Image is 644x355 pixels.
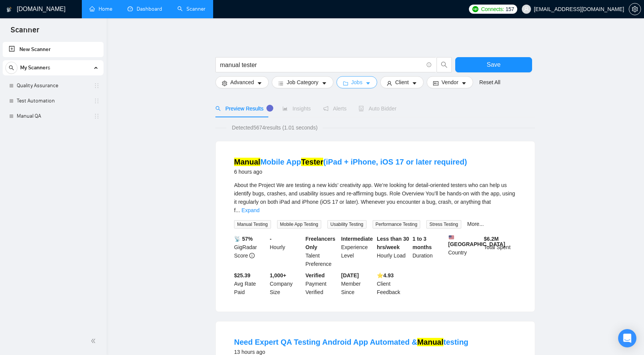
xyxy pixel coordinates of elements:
[341,272,359,278] b: [DATE]
[395,78,409,86] span: Client
[322,80,327,86] span: caret-down
[375,235,411,268] div: Hourly Load
[94,83,100,89] span: holder
[479,78,500,86] a: Reset All
[17,93,89,109] a: Test Automation
[257,80,262,86] span: caret-down
[448,235,505,247] b: [GEOGRAPHIC_DATA]
[226,123,323,132] span: Detected 5674 results (1.01 seconds)
[447,235,483,268] div: Country
[20,60,50,75] span: My Scanners
[234,158,467,166] a: ManualMobile AppTester(iPad + iPhone, iOS 17 or later required)
[91,337,98,345] span: double-left
[5,24,45,40] span: Scanner
[629,6,641,12] a: setting
[306,272,325,278] b: Verified
[220,60,423,70] input: Search Freelance Jobs...
[304,235,340,268] div: Talent Preference
[233,235,268,268] div: GigRadar Score
[472,6,478,12] img: upwork-logo.png
[359,106,364,111] span: robot
[234,181,516,214] div: About the Project We are testing a new kids’ creativity app. We’re looking for detail-oriented te...
[6,3,12,16] img: logo
[3,42,104,57] li: New Scanner
[629,6,641,12] span: setting
[270,236,272,242] b: -
[437,57,452,72] button: search
[268,235,304,268] div: Hourly
[94,113,100,119] span: holder
[377,272,394,278] b: ⭐️ 4.93
[128,6,162,12] a: dashboardDashboard
[482,235,518,268] div: Total Spent
[215,106,221,111] span: search
[277,220,322,229] span: Mobile App Testing
[17,78,89,93] a: Quality Assurance
[343,80,348,86] span: folder
[442,78,458,86] span: Vendor
[5,62,18,74] button: search
[411,235,447,268] div: Duration
[242,207,260,213] a: Expand
[89,6,112,12] a: homeHome
[484,236,499,242] b: $ 6.2M
[234,272,250,278] b: $25.39
[629,3,641,15] button: setting
[351,78,363,86] span: Jobs
[467,221,484,227] a: More...
[234,158,260,166] mark: Manual
[3,60,104,124] li: My Scanners
[287,78,318,86] span: Job Category
[387,80,392,86] span: user
[323,106,347,112] span: Alerts
[340,271,375,296] div: Member Since
[373,220,421,229] span: Performance Testing
[380,76,424,88] button: userClientcaret-down
[9,42,97,57] a: New Scanner
[233,271,268,296] div: Avg Rate Paid
[427,76,473,88] button: idcardVendorcaret-down
[413,236,432,250] b: 1 to 3 months
[481,5,504,13] span: Connects:
[270,272,286,278] b: 1,000+
[282,106,288,111] span: area-chart
[282,106,311,112] span: Insights
[215,106,270,112] span: Preview Results
[215,76,269,88] button: settingAdvancedcaret-down
[234,220,271,229] span: Manual Testing
[505,5,514,13] span: 157
[278,80,284,86] span: bars
[249,253,255,258] span: info-circle
[455,57,532,72] button: Save
[236,207,240,213] span: ...
[266,105,273,112] div: Tooltip anchor
[487,60,501,69] span: Save
[327,220,366,229] span: Usability Testing
[336,76,378,88] button: folderJobscaret-down
[449,235,454,240] img: 🇺🇸
[437,61,451,68] span: search
[272,76,333,88] button: barsJob Categorycaret-down
[461,80,467,86] span: caret-down
[17,109,89,124] a: Manual QA
[365,80,371,86] span: caret-down
[177,6,206,12] a: searchScanner
[6,65,17,70] span: search
[417,338,443,346] mark: Manual
[268,271,304,296] div: Company Size
[234,236,253,242] b: 📡 57%
[426,220,461,229] span: Stress Testing
[618,329,636,347] div: Open Intercom Messenger
[340,235,375,268] div: Experience Level
[94,98,100,104] span: holder
[234,167,467,176] div: 6 hours ago
[359,106,396,112] span: Auto Bidder
[412,80,417,86] span: caret-down
[524,6,529,12] span: user
[377,236,409,250] b: Less than 30 hrs/week
[306,236,336,250] b: Freelancers Only
[341,236,373,242] b: Intermediate
[304,271,340,296] div: Payment Verified
[230,78,254,86] span: Advanced
[222,80,227,86] span: setting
